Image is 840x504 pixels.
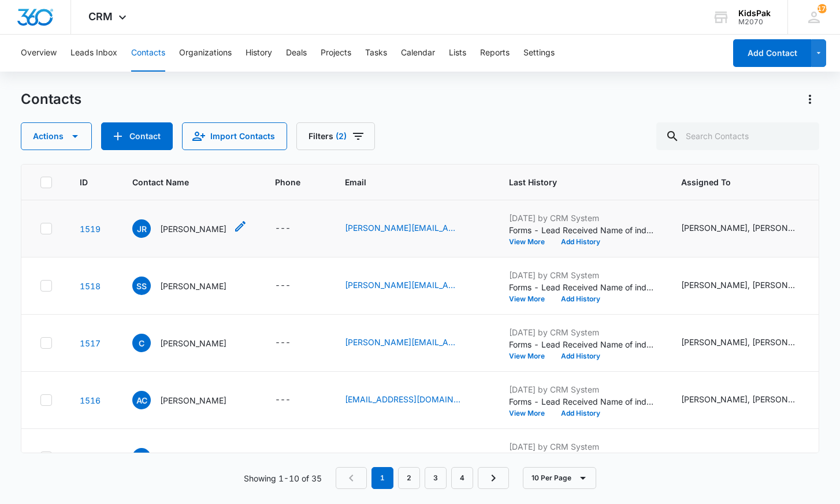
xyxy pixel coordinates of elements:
button: History [246,35,272,72]
div: Phone - - Select to Edit Field [275,393,311,407]
a: Page 3 [425,467,447,489]
button: Filters [296,122,375,150]
div: Phone - - Select to Edit Field [275,222,311,236]
a: [PERSON_NAME][EMAIL_ADDRESS][PERSON_NAME][DOMAIN_NAME] [345,336,460,348]
button: Add History [553,353,608,360]
button: Leads Inbox [70,35,117,72]
div: Phone - - Select to Edit Field [275,336,311,350]
button: Calendar [401,35,435,72]
a: [PERSON_NAME][EMAIL_ADDRESS][DOMAIN_NAME] [345,279,460,291]
div: Assigned To - Pat Johnson, Stan Seago - Select to Edit Field [681,222,817,236]
span: C [132,334,151,352]
div: Assigned To - Pat Johnson, Stan Seago - Select to Edit Field [681,450,817,464]
button: Projects [321,35,351,72]
p: [PERSON_NAME] [160,337,226,349]
div: Assigned To - Pat Johnson, Stan Seago - Select to Edit Field [681,279,817,293]
p: [DATE] by CRM System [509,212,653,224]
button: Settings [523,35,555,72]
a: Page 4 [451,467,473,489]
button: Import Contacts [182,122,287,150]
span: Email [345,176,464,188]
div: Assigned To - Pat Johnson, Stan Seago - Select to Edit Field [681,336,817,350]
button: View More [509,296,553,303]
div: Contact Name - Carlie - Select to Edit Field [132,334,247,352]
p: Forms - Lead Received Name of individual submitting this request: [PERSON_NAME] Email: [PERSON_NA... [509,338,653,350]
div: [PERSON_NAME], [PERSON_NAME] [681,450,797,462]
div: [PERSON_NAME], [PERSON_NAME] [681,222,797,234]
a: [PERSON_NAME][EMAIL_ADDRESS][PERSON_NAME][DOMAIN_NAME] [345,222,460,234]
span: Contact Name [132,176,231,188]
button: Actions [801,90,819,109]
a: Next Page [478,467,509,489]
div: --- [275,336,291,350]
button: View More [509,238,553,245]
p: [PERSON_NAME] [160,280,226,292]
p: Forms - Lead Received Name of individual submitting this request: [PERSON_NAME] Email: [PERSON_NA... [509,281,653,293]
span: 175 [817,4,827,13]
div: Email - Michelle.taaffe@tsd.org - Select to Edit Field [345,450,481,464]
div: --- [275,222,291,236]
span: MT [132,448,151,466]
div: --- [275,279,291,293]
nav: Pagination [336,467,509,489]
a: Navigate to contact details page for Carlie [80,338,101,348]
em: 1 [371,467,393,489]
div: Assigned To - Pat Johnson, Stan Seago - Select to Edit Field [681,393,817,407]
div: [PERSON_NAME], [PERSON_NAME] [681,393,797,405]
a: Page 2 [398,467,420,489]
p: [PERSON_NAME] [160,394,226,406]
div: notifications count [817,4,827,13]
div: Email - jody.roberts@tsd.org - Select to Edit Field [345,222,481,236]
p: [PERSON_NAME] [160,451,226,464]
a: Navigate to contact details page for Jody Roberts [80,224,101,234]
div: Contact Name - April Cameron - Select to Edit Field [132,391,247,409]
p: [DATE] by CRM System [509,269,653,281]
button: Add History [553,238,608,245]
span: Assigned To [681,176,801,188]
div: Email - april.cameron@tsd.org - Select to Edit Field [345,393,481,407]
a: Navigate to contact details page for Michelle Taaffe [80,453,101,462]
p: Showing 1-10 of 35 [244,472,322,484]
span: Last History [509,176,637,188]
p: [DATE] by CRM System [509,440,653,453]
div: Email - carlie.jessop@tsd.org - Select to Edit Field [345,336,481,350]
span: JR [132,219,151,238]
div: account name [738,9,771,18]
span: SS [132,277,151,295]
button: Lists [449,35,466,72]
button: View More [509,410,553,417]
button: Add History [553,296,608,303]
div: account id [738,18,771,26]
a: Navigate to contact details page for April Cameron [80,395,101,405]
button: Tasks [365,35,387,72]
button: Overview [21,35,57,72]
span: CRM [88,10,113,23]
span: Phone [275,176,300,188]
button: Reports [480,35,510,72]
div: Contact Name - Stan Seago - Select to Edit Field [132,277,247,295]
button: Actions [21,122,92,150]
div: [PERSON_NAME], [PERSON_NAME] [681,336,797,348]
button: Add Contact [101,122,173,150]
p: Forms - Lead Received Name of individual submitting this request: [PERSON_NAME] Email: [EMAIL_ADD... [509,395,653,408]
span: (2) [336,132,347,140]
button: Add Contact [733,39,811,67]
button: View More [509,353,553,360]
p: [DATE] by CRM System [509,383,653,395]
div: Phone - - Select to Edit Field [275,450,311,464]
span: AC [132,391,151,409]
div: Email - stan@kidspak.org - Select to Edit Field [345,279,481,293]
button: Add History [553,410,608,417]
div: --- [275,450,291,464]
p: [DATE] by CRM System [509,326,653,338]
p: [PERSON_NAME] [160,223,226,235]
a: [EMAIL_ADDRESS][DOMAIN_NAME] [345,393,460,405]
div: Contact Name - Jody Roberts - Select to Edit Field [132,219,247,238]
div: --- [275,393,291,407]
button: 10 Per Page [523,467,596,489]
a: [PERSON_NAME][EMAIL_ADDRESS][PERSON_NAME][DOMAIN_NAME] [345,450,460,462]
h1: Contacts [21,91,81,108]
div: [PERSON_NAME], [PERSON_NAME] [681,279,797,291]
span: ID [80,176,88,188]
p: Forms - Lead Received Name of individual submitting this request: [PERSON_NAME] Email: [PERSON_NA... [509,224,653,236]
